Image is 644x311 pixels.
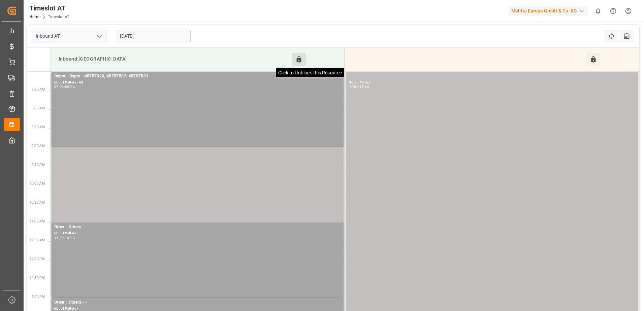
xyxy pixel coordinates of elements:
div: Other - Others - - [54,299,341,306]
div: 09:00 [65,85,75,88]
button: Help Center [606,3,621,19]
div: - - [349,73,635,80]
span: 12:00 PM [29,257,45,261]
div: Timeslot AT [29,3,69,13]
div: 11:00 [54,236,64,239]
span: 11:30 AM [29,238,45,242]
div: 15:30 [359,85,369,88]
div: - [64,236,65,239]
span: 7:30 AM [32,88,45,91]
div: 07:00 [349,85,358,88]
div: - [64,85,65,88]
span: 8:00 AM [32,106,45,110]
button: open menu [94,31,104,41]
div: - [358,85,359,88]
div: 07:00 [54,85,64,88]
div: 13:00 [65,236,75,239]
a: Home [29,14,40,19]
span: 1:00 PM [32,295,45,299]
span: 9:30 AM [32,163,45,167]
button: show 0 new notifications [590,3,606,19]
span: 8:30 AM [32,125,45,129]
div: No. of Pallets - [349,80,635,85]
input: DD-MM-YYYY [116,30,191,42]
input: Type to search/select [32,30,106,42]
span: 12:30 PM [29,276,45,280]
div: Inbound [GEOGRAPHIC_DATA] [56,53,292,66]
button: Melitta Europa GmbH & Co. KG [509,4,590,17]
span: 10:30 AM [29,201,45,204]
div: Ospra - Ospra - 45757020, 45757502, 45757503 [54,73,341,80]
span: 11:00 AM [29,219,45,223]
span: 10:00 AM [29,182,45,185]
div: No. of Pallets - [54,231,341,236]
div: Melitta Europa GmbH & Co. KG [509,6,588,16]
div: No. of Pallets - 64 [54,80,341,85]
div: Other - Others - - [54,224,341,231]
span: 9:00 AM [32,144,45,148]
